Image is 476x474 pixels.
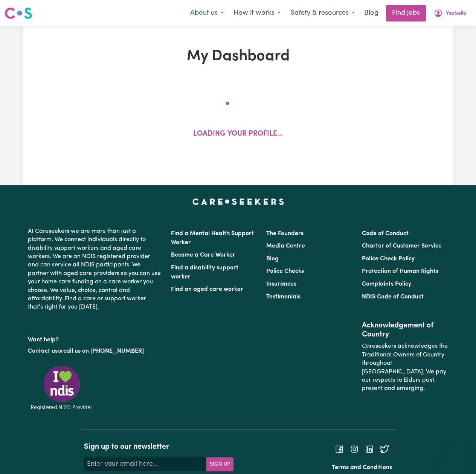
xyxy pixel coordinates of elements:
a: Blog [266,256,279,262]
a: Testimonials [266,294,301,300]
a: Terms and Conditions [332,465,392,471]
input: Enter your email here... [84,457,207,471]
a: Insurances [266,281,296,287]
span: Ysabella [446,9,467,18]
a: Careseekers logo [5,5,32,22]
img: Registered NDIS provider [28,364,96,411]
button: About us [185,5,229,21]
p: or [28,344,162,358]
a: Find an aged care worker [171,286,243,292]
button: Subscribe [206,457,233,471]
a: Blog [360,5,383,21]
p: Want help? [28,333,162,344]
a: Become a Care Worker [171,252,235,258]
h2: Sign up to our newsletter [84,442,233,451]
a: Find jobs [386,5,426,21]
img: Careseekers logo [5,6,32,20]
a: Contact us [28,348,58,354]
a: Follow Careseekers on LinkedIn [365,446,374,452]
button: Safety & resources [285,5,360,21]
a: Find a disability support worker [171,265,238,280]
a: Code of Conduct [362,231,409,237]
button: My Account [429,5,471,21]
a: The Founders [266,231,304,237]
a: call us on [PHONE_NUMBER] [63,348,144,354]
a: Careseekers home page [192,199,284,205]
h2: Acknowledgement of Country [362,321,448,339]
a: NDIS Code of Conduct [362,294,424,300]
a: Complaints Policy [362,281,411,287]
p: Careseekers acknowledges the Traditional Owners of Country throughout [GEOGRAPHIC_DATA]. We pay o... [362,339,448,396]
a: Follow Careseekers on Instagram [350,446,359,452]
a: Find a Mental Health Support Worker [171,231,254,246]
a: Police Checks [266,268,304,274]
a: Police Check Policy [362,256,415,262]
a: Protection of Human Rights [362,268,438,274]
h1: My Dashboard [99,47,377,66]
p: Loading your profile... [193,129,283,140]
p: At Careseekers we are more than just a platform. We connect individuals directly to disability su... [28,224,162,315]
a: Follow Careseekers on Facebook [335,446,344,452]
a: Media Centre [266,243,305,249]
a: Follow Careseekers on Twitter [380,446,389,452]
a: Charter of Customer Service [362,243,442,249]
button: How it works [229,5,285,21]
iframe: Button to launch messaging window [446,444,470,468]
